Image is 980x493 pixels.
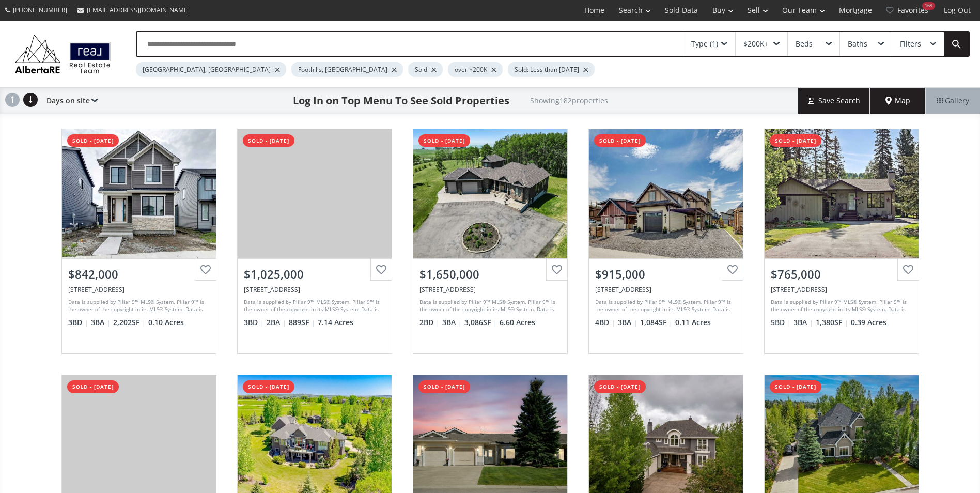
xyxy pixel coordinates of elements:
[900,40,921,48] div: Filters
[267,317,286,328] span: 2 BA
[937,96,969,106] span: Gallery
[754,118,929,364] a: sold - [DATE]$765,000[STREET_ADDRESS]Data is supplied by Pillar 9™ MLS® System. Pillar 9™ is the ...
[13,6,67,14] span: [PHONE_NUMBER]
[289,317,315,328] span: 889 SF
[419,317,440,328] span: 2 BD
[41,88,98,114] div: Days on site
[870,88,925,114] div: Map
[68,317,88,328] span: 3 BD
[691,40,718,48] div: Type (1)
[87,6,190,14] span: [EMAIL_ADDRESS][DOMAIN_NAME]
[771,317,791,328] span: 5 BD
[848,40,867,48] div: Baths
[578,118,754,364] a: sold - [DATE]$915,000[STREET_ADDRESS]Data is supplied by Pillar 9™ MLS® System. Pillar 9™ is the ...
[530,97,608,104] h2: Showing 182 properties
[595,298,734,314] div: Data is supplied by Pillar 9™ MLS® System. Pillar 9™ is the owner of the copyright in its MLS® Sy...
[318,317,353,328] span: 7.14 Acres
[508,62,595,77] div: Sold: Less than [DATE]
[136,62,286,77] div: [GEOGRAPHIC_DATA], [GEOGRAPHIC_DATA]
[408,62,443,77] div: Sold
[595,266,737,282] div: $915,000
[442,317,462,328] span: 3 BA
[72,1,195,20] a: [EMAIL_ADDRESS][DOMAIN_NAME]
[885,96,910,106] span: Map
[68,298,207,314] div: Data is supplied by Pillar 9™ MLS® System. Pillar 9™ is the owner of the copyright in its MLS® Sy...
[448,62,503,77] div: over $200K
[419,285,561,294] div: 260075 Glendale Road, Rural Rocky View County, AB T4C 0B8
[771,266,912,282] div: $765,000
[291,62,403,77] div: Foothills, [GEOGRAPHIC_DATA]
[68,285,210,294] div: 576 Grayling Bend, Rural Rocky View County, AB T3Z0H6
[794,317,813,328] span: 3 BA
[10,32,115,76] img: Logo
[402,118,578,364] a: sold - [DATE]$1,650,000[STREET_ADDRESS]Data is supplied by Pillar 9™ MLS® System. Pillar 9™ is th...
[922,2,935,10] div: 169
[618,317,637,328] span: 3 BA
[464,317,497,328] span: 3,086 SF
[771,298,910,314] div: Data is supplied by Pillar 9™ MLS® System. Pillar 9™ is the owner of the copyright in its MLS® Sy...
[148,317,184,328] span: 0.10 Acres
[743,40,769,48] div: $200K+
[51,118,227,364] a: sold - [DATE]$842,000[STREET_ADDRESS]Data is supplied by Pillar 9™ MLS® System. Pillar 9™ is the ...
[851,317,886,328] span: 0.39 Acres
[244,285,385,294] div: 352225 242 Avenue West, Rural Foothills County, AB T0L0K0
[798,88,870,114] button: Save Search
[771,285,912,294] div: 85 Manyhorses Drive, Rural Rocky View County, AB T3Z 1A1
[244,266,385,282] div: $1,025,000
[419,298,558,314] div: Data is supplied by Pillar 9™ MLS® System. Pillar 9™ is the owner of the copyright in its MLS® Sy...
[244,298,383,314] div: Data is supplied by Pillar 9™ MLS® System. Pillar 9™ is the owner of the copyright in its MLS® Sy...
[91,317,111,328] span: 3 BA
[293,94,509,108] h1: Log In on Top Menu To See Sold Properties
[227,118,402,364] a: sold - [DATE]$1,025,000[STREET_ADDRESS]Data is supplied by Pillar 9™ MLS® System. Pillar 9™ is th...
[640,317,673,328] span: 1,084 SF
[500,317,535,328] span: 6.60 Acres
[595,317,615,328] span: 4 BD
[816,317,848,328] span: 1,380 SF
[244,317,264,328] span: 3 BD
[796,40,813,48] div: Beds
[419,266,561,282] div: $1,650,000
[113,317,146,328] span: 2,202 SF
[925,88,980,114] div: Gallery
[595,285,737,294] div: 311 Cottageclub Way, Rural Rocky View County, AB T4C1B1
[68,266,210,282] div: $842,000
[675,317,711,328] span: 0.11 Acres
